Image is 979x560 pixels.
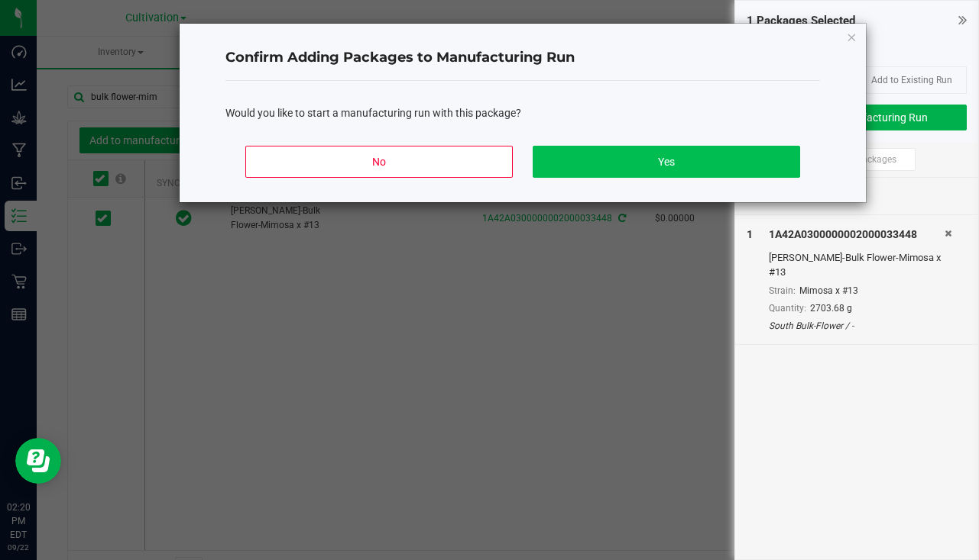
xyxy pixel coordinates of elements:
[533,146,800,178] button: Yes
[846,27,857,46] button: Close
[15,438,61,484] iframe: Resource center
[225,48,820,68] h4: Confirm Adding Packages to Manufacturing Run
[245,146,513,178] button: No
[225,105,820,121] div: Would you like to start a manufacturing run with this package?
